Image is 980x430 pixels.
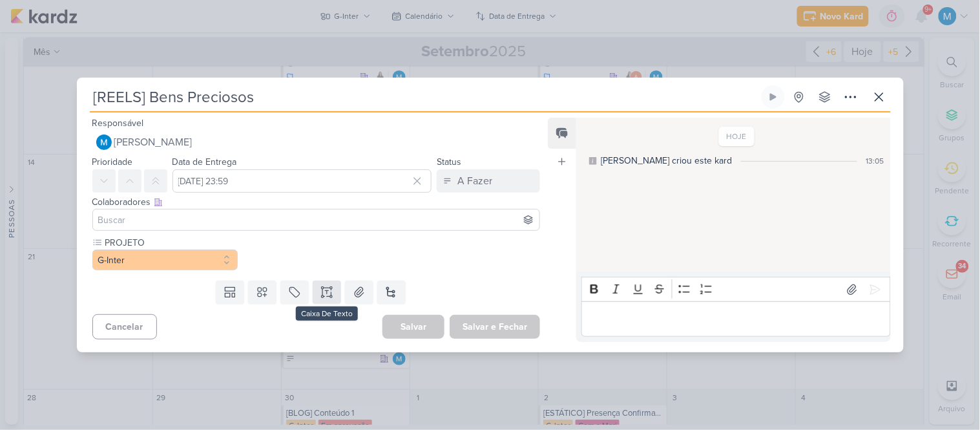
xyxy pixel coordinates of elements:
div: 13:05 [866,155,884,167]
input: Kard Sem Título [90,85,759,109]
input: Buscar [96,212,537,228]
img: MARIANA MIRANDA [96,134,112,150]
label: PROJETO [104,236,238,250]
div: A Fazer [457,173,492,189]
div: [PERSON_NAME] criou este kard [601,154,732,167]
button: Cancelar [92,314,157,339]
label: Data de Entrega [172,156,237,167]
button: [PERSON_NAME] [92,131,541,154]
span: [PERSON_NAME] [114,134,193,150]
label: Status [437,156,461,167]
div: Editor toolbar [581,277,890,302]
div: Ligar relógio [768,92,778,102]
input: Select a date [172,169,432,193]
div: Colaboradores [92,195,541,209]
div: Editor editing area: main [581,301,890,337]
label: Responsável [92,118,144,129]
label: Prioridade [92,156,133,167]
button: G-Inter [92,250,238,270]
div: Caixa De Texto [296,306,358,321]
button: A Fazer [437,169,540,193]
